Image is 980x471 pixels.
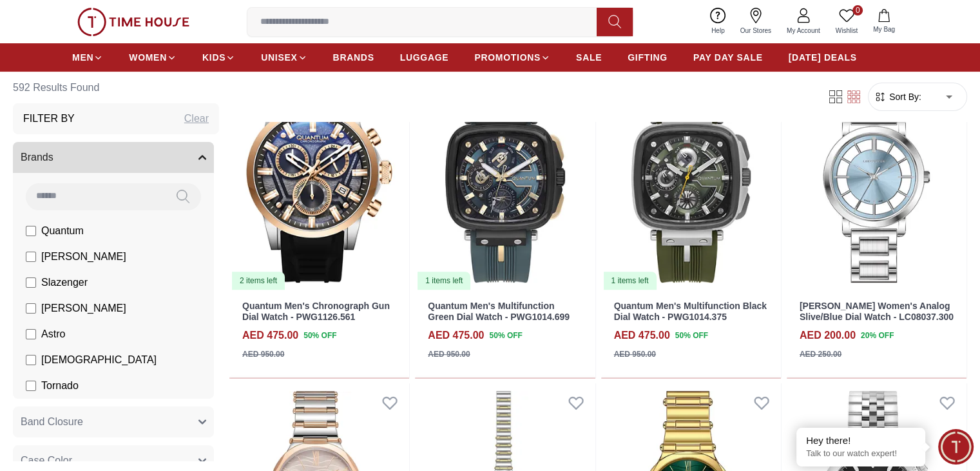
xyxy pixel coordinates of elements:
[242,348,284,360] div: AED 950.00
[428,328,484,343] h4: AED 475.00
[400,46,449,69] a: LUGGAGE
[21,414,83,430] span: Band Closure
[428,301,570,322] a: Quantum Men's Multifunction Green Dial Watch - PWG1014.699
[800,301,954,322] a: [PERSON_NAME] Women's Analog Slive/Blue Dial Watch - LC08037.300
[789,51,857,64] span: [DATE] DEALS
[938,429,974,465] div: Chat Widget
[229,63,409,290] img: Quantum Men's Chronograph Gun Dial Watch - PWG1126.561
[415,63,595,290] a: Quantum Men's Multifunction Green Dial Watch - PWG1014.6991 items left
[614,301,767,322] a: Quantum Men's Multifunction Black Dial Watch - PWG1014.375
[26,329,36,339] input: Astro
[77,8,189,36] img: ...
[693,51,763,64] span: PAY DAY SALE
[601,63,781,290] img: Quantum Men's Multifunction Black Dial Watch - PWG1014.375
[26,303,36,314] input: [PERSON_NAME]
[806,448,916,459] p: Talk to our watch expert!
[706,26,730,35] span: Help
[861,330,894,341] span: 20 % OFF
[72,46,103,69] a: MEN
[41,301,126,316] span: [PERSON_NAME]
[735,26,776,35] span: Our Stores
[474,46,550,69] a: PROMOTIONS
[41,378,79,394] span: Tornado
[418,272,470,290] div: 1 items left
[202,51,226,64] span: KIDS
[733,5,779,38] a: Our Stores
[614,348,656,360] div: AED 950.00
[41,223,84,239] span: Quantum
[242,301,390,322] a: Quantum Men's Chronograph Gun Dial Watch - PWG1126.561
[229,63,409,290] a: Quantum Men's Chronograph Gun Dial Watch - PWG1126.5612 items left
[601,63,781,290] a: Quantum Men's Multifunction Black Dial Watch - PWG1014.3751 items left
[576,46,602,69] a: SALE
[41,275,88,290] span: Slazenger
[489,330,522,341] span: 50 % OFF
[789,46,857,69] a: [DATE] DEALS
[13,72,219,103] h6: 592 Results Found
[261,51,297,64] span: UNISEX
[628,46,668,69] a: GIFTING
[831,26,863,35] span: Wishlist
[704,5,733,38] a: Help
[782,26,825,35] span: My Account
[806,434,916,447] div: Hey there!
[129,46,177,69] a: WOMEN
[21,453,72,468] span: Case Color
[614,328,670,343] h4: AED 475.00
[72,51,93,64] span: MEN
[800,348,841,360] div: AED 250.00
[333,51,374,64] span: BRANDS
[21,150,53,165] span: Brands
[787,63,966,290] img: Lee Cooper Women's Analog Slive/Blue Dial Watch - LC08037.300
[26,252,36,262] input: [PERSON_NAME]
[13,406,214,437] button: Band Closure
[26,355,36,365] input: [DEMOGRAPHIC_DATA]
[303,330,336,341] span: 50 % OFF
[868,25,900,34] span: My Bag
[129,51,167,64] span: WOMEN
[604,272,657,290] div: 1 items left
[41,352,157,368] span: [DEMOGRAPHIC_DATA]
[23,111,75,126] h3: Filter By
[41,326,65,342] span: Astro
[202,46,235,69] a: KIDS
[400,51,449,64] span: LUGGAGE
[261,46,307,69] a: UNISEX
[828,5,865,38] a: 0Wishlist
[333,46,374,69] a: BRANDS
[887,90,921,103] span: Sort By:
[232,272,285,290] div: 2 items left
[852,5,863,15] span: 0
[13,142,214,173] button: Brands
[474,51,541,64] span: PROMOTIONS
[576,51,602,64] span: SALE
[415,63,595,290] img: Quantum Men's Multifunction Green Dial Watch - PWG1014.699
[26,277,36,288] input: Slazenger
[865,6,903,37] button: My Bag
[693,46,763,69] a: PAY DAY SALE
[675,330,708,341] span: 50 % OFF
[26,381,36,391] input: Tornado
[242,328,298,343] h4: AED 475.00
[428,348,470,360] div: AED 950.00
[26,226,36,236] input: Quantum
[41,249,126,265] span: [PERSON_NAME]
[800,328,856,343] h4: AED 200.00
[874,90,921,103] button: Sort By:
[184,111,209,126] div: Clear
[628,51,668,64] span: GIFTING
